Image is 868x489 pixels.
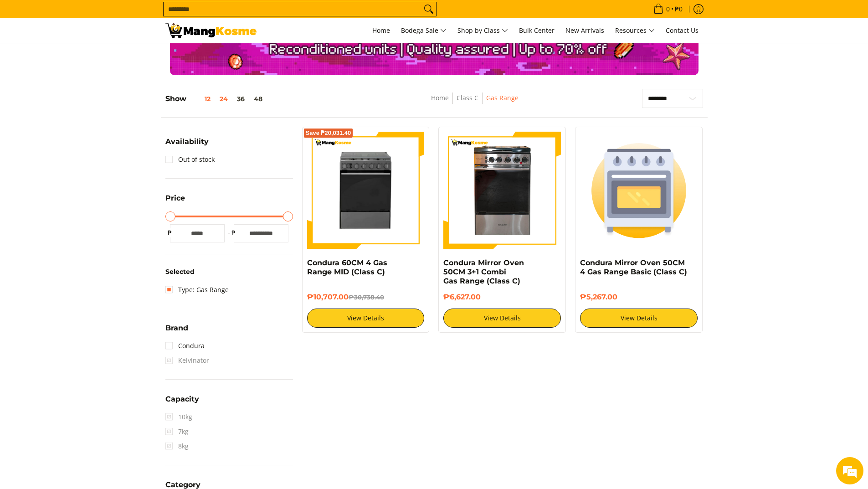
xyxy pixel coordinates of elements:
button: 48 [249,95,267,103]
a: Bodega Sale [396,18,451,43]
div: Minimize live chat window [149,5,171,26]
span: 7kg [165,424,189,439]
span: Save ₱20,031.40 [306,130,351,136]
button: 12 [186,95,215,103]
a: Bulk Center [514,18,559,43]
a: Class C [457,93,478,102]
summary: Open [165,324,188,339]
h5: Show [165,94,267,103]
button: Search [421,2,436,16]
img: Class C Home &amp; Business Appliances: Up to 70% Off l Mang Kosme [165,23,257,38]
a: Type: Gas Range [165,283,229,297]
span: New Arrivals [565,26,604,35]
span: ₱ [229,228,238,237]
span: ₱0 [673,6,684,12]
span: Home [372,26,390,35]
a: Condura Mirror Oven 50CM 3+1 Combi Gas Range (Class C) [443,258,524,285]
a: Condura 60CM 4 Gas Range MID (Class C) [307,258,387,276]
del: ₱30,738.40 [349,293,384,301]
span: Bulk Center [519,26,555,35]
span: ₱ [165,228,175,237]
span: Price [165,195,185,202]
h6: ₱6,627.00 [443,293,561,302]
span: Gas Range [486,93,519,104]
h6: ₱10,707.00 [307,293,425,302]
img: Condura Mirror Oven 50CM 4 Gas Range Basic (Class C) [580,132,698,249]
a: View Details [307,309,425,328]
div: Chat with us now [47,51,153,63]
span: Category [165,481,200,489]
span: Bodega Sale [401,25,447,36]
span: Contact Us [666,26,699,35]
a: Resources [611,18,659,43]
summary: Open [165,138,209,152]
span: 8kg [165,439,189,453]
button: 24 [215,95,232,103]
img: Condura Mirror Oven 50CM 3+1 Combi Gas Range (Class C) [443,132,561,249]
a: Contact Us [661,18,703,43]
span: 0 [665,6,671,12]
nav: Main Menu [266,18,703,43]
a: View Details [443,309,561,328]
a: Out of stock [165,152,215,167]
h6: Selected [165,268,293,276]
a: Condura [165,339,205,353]
span: Kelvinator [165,353,209,368]
span: 10kg [165,410,192,424]
summary: Open [165,195,185,209]
a: New Arrivals [561,18,609,43]
a: Shop by Class [453,18,513,43]
span: Brand [165,324,188,332]
span: Resources [615,25,655,36]
h6: ₱5,267.00 [580,293,698,302]
a: Condura Mirror Oven 50CM 4 Gas Range Basic (Class C) [580,258,687,276]
img: Condura 60CM 4 Gas Range MID (Class C) [307,133,425,248]
span: Availability [165,138,209,145]
a: View Details [580,309,698,328]
span: We're online! [53,115,126,207]
nav: Breadcrumbs [369,93,580,113]
button: 36 [232,95,249,103]
a: Home [368,18,395,43]
span: • [651,4,685,14]
summary: Open [165,396,199,410]
span: Shop by Class [457,25,508,36]
span: Capacity [165,396,199,403]
textarea: Type your message and hit 'Enter' [5,249,174,281]
a: Home [431,93,449,102]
